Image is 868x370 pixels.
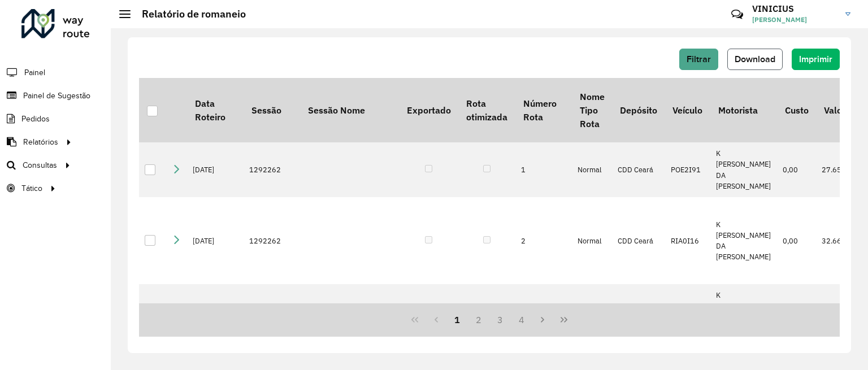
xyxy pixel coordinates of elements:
[515,142,572,197] td: 1
[244,142,300,197] td: 1292262
[572,78,612,142] th: Nome Tipo Rota
[777,284,816,339] td: 0,00
[725,2,749,27] a: Contato Rápido
[515,78,572,142] th: Número Rota
[710,284,777,339] td: K [PERSON_NAME] DA [PERSON_NAME]
[23,136,58,148] span: Relatórios
[612,142,665,197] td: CDD Ceará
[816,284,863,339] td: 23.479,30
[532,309,553,330] button: Next Page
[187,197,244,284] td: [DATE]
[572,284,612,339] td: Normal
[612,197,665,284] td: CDD Ceará
[447,309,468,330] button: 1
[23,159,57,171] span: Consultas
[816,78,863,142] th: Valor
[244,197,300,284] td: 1292262
[187,284,244,339] td: [DATE]
[458,78,515,142] th: Rota otimizada
[572,142,612,197] td: Normal
[511,309,532,330] button: 4
[468,309,489,330] button: 2
[21,182,42,194] span: Tático
[816,142,863,197] td: 27.658,39
[799,54,832,64] span: Imprimir
[687,54,711,64] span: Filtrar
[187,142,244,197] td: [DATE]
[665,142,710,197] td: POE2I91
[572,197,612,284] td: Normal
[777,142,816,197] td: 0,00
[515,284,572,339] td: 3
[131,8,246,20] h2: Relatório de romaneio
[710,142,777,197] td: K [PERSON_NAME] DA [PERSON_NAME]
[710,197,777,284] td: K [PERSON_NAME] DA [PERSON_NAME]
[665,284,710,339] td: RJP3F35
[752,15,837,25] span: [PERSON_NAME]
[612,78,665,142] th: Depósito
[727,49,783,70] button: Download
[752,3,837,14] h3: VINICIUS
[777,78,816,142] th: Custo
[735,54,775,64] span: Download
[665,78,710,142] th: Veículo
[399,78,458,142] th: Exportado
[679,49,718,70] button: Filtrar
[24,67,45,79] span: Painel
[300,78,399,142] th: Sessão Nome
[187,78,244,142] th: Data Roteiro
[23,90,90,102] span: Painel de Sugestão
[489,309,511,330] button: 3
[515,197,572,284] td: 2
[21,113,50,125] span: Pedidos
[553,309,575,330] button: Last Page
[244,78,300,142] th: Sessão
[792,49,840,70] button: Imprimir
[816,197,863,284] td: 32.664,66
[665,197,710,284] td: RIA0I16
[777,197,816,284] td: 0,00
[710,78,777,142] th: Motorista
[612,284,665,339] td: CDD Ceará
[244,284,300,339] td: 1292262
